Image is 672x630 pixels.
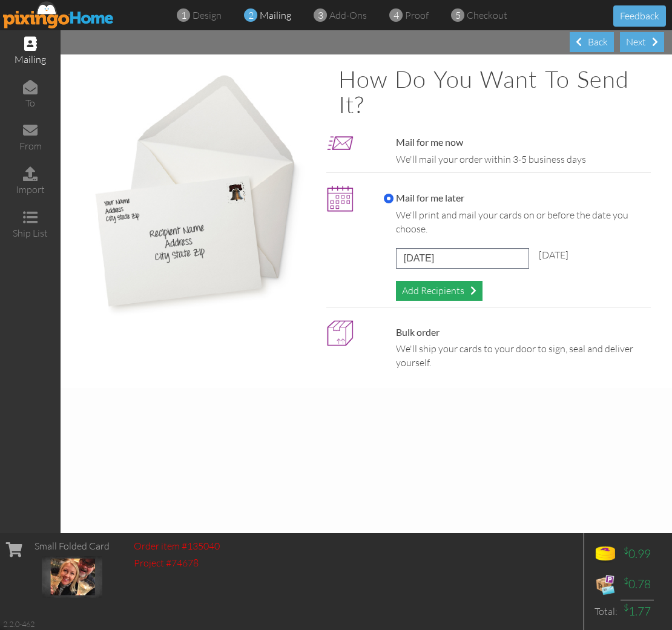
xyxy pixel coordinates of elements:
span: proof [405,9,429,21]
span: 3 [318,8,323,22]
button: Feedback [613,5,666,27]
div: Small Folded Card [35,539,110,553]
div: Project #74678 [134,556,220,570]
span: 5 [455,8,461,22]
input: Mail for me later [384,194,394,203]
span: checkout [467,9,507,21]
img: points-icon.png [593,542,618,566]
label: Mail for me now [384,136,463,149]
input: Bulk order [384,328,394,338]
label: Mail for me later [384,191,464,205]
span: add-ons [329,9,367,21]
img: maillater.png [326,185,354,212]
div: Add Recipients [396,281,483,301]
div: We'll mail your order within 3-5 business days [396,153,645,166]
sup: $ [624,576,628,586]
span: 1 [181,8,186,22]
input: Mail for me now [384,138,394,148]
span: mailing [260,9,291,21]
div: We'll ship your cards to your door to sign, seal and deliver yourself. [396,342,645,370]
label: Bulk order [384,326,440,340]
img: mailnow_icon.png [326,130,354,157]
sup: $ [624,602,628,612]
img: pixingo logo [3,1,114,28]
div: We'll print and mail your cards on or before the date you choose. [396,208,645,236]
img: mail-cards.jpg [82,67,308,320]
td: Total: [590,600,621,623]
span: 2 [248,8,254,22]
img: bulk_icon-5.png [326,320,354,347]
h1: How do you want to send it? [338,67,651,117]
div: Back [570,32,614,52]
td: 0.99 [621,539,654,569]
span: 4 [394,8,399,22]
div: Order item #135040 [134,539,220,553]
sup: $ [624,545,628,556]
img: expense-icon.png [593,573,618,597]
img: 135040-1-1756170579520-98b73ee842ed00e3-qa.jpg [42,556,102,598]
span: design [193,9,222,21]
td: 0.78 [621,569,654,600]
div: 2.2.0-462 [3,619,35,629]
div: Next [620,32,664,52]
div: [DATE] [384,242,645,269]
td: 1.77 [621,600,654,623]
